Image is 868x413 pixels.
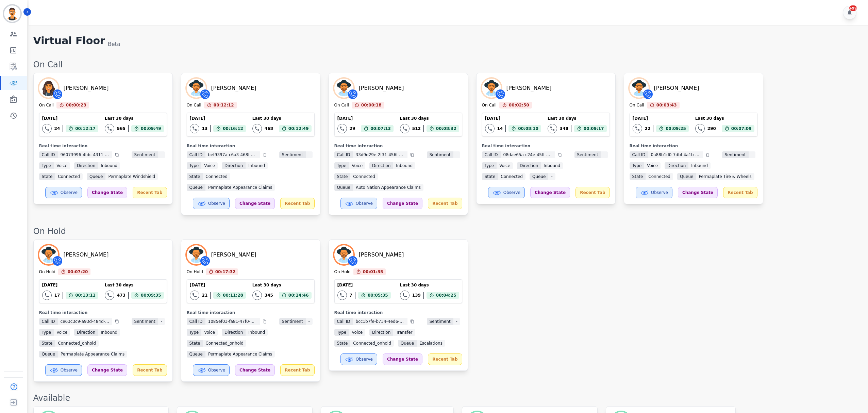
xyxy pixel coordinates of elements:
div: [DATE] [190,116,246,121]
span: Observe [208,201,225,206]
span: connected [646,173,673,180]
span: Direction [517,162,541,169]
button: Observe [340,353,377,365]
div: 348 [560,126,568,131]
span: Type [39,329,54,336]
div: On Call [482,102,497,109]
span: connected [55,173,83,180]
button: Observe [193,198,230,209]
span: - [453,318,460,325]
span: 00:02:50 [509,102,529,109]
span: connected_onhold [55,340,98,347]
span: voice [644,162,661,169]
div: [PERSON_NAME] [211,84,256,92]
img: Avatar [630,79,649,98]
span: Queue [87,173,105,180]
button: Observe [45,364,82,376]
span: Sentiment [427,151,453,158]
span: inbound [688,162,711,169]
span: connected_onhold [203,340,246,347]
span: connected [350,173,378,180]
div: On Hold [187,269,203,275]
span: voice [349,162,365,169]
span: Queue [187,351,205,358]
div: [DATE] [337,116,394,121]
span: 00:09:25 [666,125,686,132]
button: Observe [488,187,525,198]
img: Avatar [334,245,353,264]
span: Permaplate Appearance Claims [205,351,275,358]
div: [DATE] [337,282,391,288]
span: Escalations [417,340,445,347]
span: Direction [222,329,246,336]
div: On Call [334,102,349,109]
div: 7 [350,293,352,298]
span: State [39,173,55,180]
div: 512 [412,126,421,131]
span: Permaplate Tire & Wheels [696,173,754,180]
div: Change State [87,187,127,198]
span: State [630,173,646,180]
img: Avatar [187,79,206,98]
span: connected [203,173,230,180]
span: 00:12:12 [214,102,234,109]
span: Sentiment [132,318,158,325]
span: Observe [61,190,78,195]
span: Observe [208,367,225,373]
span: - [453,151,460,158]
span: Call ID [39,151,58,158]
div: On Hold [334,269,351,275]
span: Call ID [187,318,205,325]
span: Observe [503,190,520,195]
span: State [187,173,203,180]
h1: Virtual Floor [33,35,105,48]
span: Direction [369,162,393,169]
span: Call ID [334,318,353,325]
span: - [158,318,165,325]
img: Avatar [39,245,58,264]
div: 21 [202,293,208,298]
div: Last 30 days [400,282,459,288]
div: Real time interaction [482,143,610,149]
div: 13 [202,126,208,131]
img: Avatar [39,79,58,98]
div: Last 30 days [400,116,459,121]
span: Queue [187,184,205,191]
span: connected [498,173,525,180]
span: 00:12:17 [75,125,96,132]
span: Sentiment [722,151,749,158]
span: 00:07:09 [731,125,752,132]
span: 00:01:35 [363,268,383,275]
span: 00:14:46 [288,292,309,299]
span: Queue [334,184,353,191]
span: Sentiment [132,151,158,158]
div: 473 [117,293,126,298]
span: Observe [356,357,373,362]
div: Real time interaction [39,310,167,315]
span: voice [349,329,365,336]
div: Change State [87,364,127,376]
div: Last 30 days [105,116,164,121]
span: Type [334,162,349,169]
div: Recent Tab [428,198,462,209]
div: [DATE] [485,116,541,121]
div: Last 30 days [695,116,754,121]
div: Last 30 days [548,116,607,121]
div: Recent Tab [133,187,167,198]
span: 00:07:13 [370,125,391,132]
div: On Call [39,102,54,109]
img: Avatar [334,79,353,98]
span: State [334,340,351,347]
span: voice [54,329,70,336]
div: Real time interaction [334,310,462,315]
div: Recent Tab [280,198,314,209]
div: 24 [54,126,60,131]
span: - [601,151,608,158]
div: [DATE] [633,116,689,121]
span: Direction [369,329,393,336]
span: inbound [98,329,120,336]
span: Call ID [187,151,205,158]
div: 22 [645,126,651,131]
div: 29 [350,126,355,131]
span: 1085ef03-fa81-47f0-85a9-eb6b37d301d0 [205,318,260,325]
